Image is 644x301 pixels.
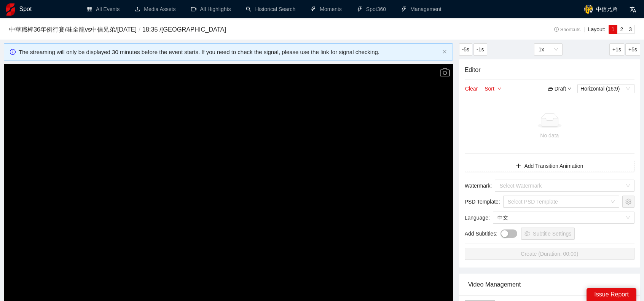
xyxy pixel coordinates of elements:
button: Create (Duration: 00:00) [465,248,634,260]
h3: 中華職棒36年例行賽 / 味全龍 vs 中信兄弟 / [DATE] 18:35 / [GEOGRAPHIC_DATA] [9,25,509,35]
span: Horizontal (16:9) [580,84,631,93]
span: Shortcuts [554,27,580,32]
span: 中文 [497,212,630,223]
div: Draft [548,84,571,93]
span: 2 [620,26,623,32]
span: +1s [612,45,621,54]
span: | [583,26,585,32]
div: Issue Report [587,288,636,301]
button: plusAdd Transition Animation [465,160,634,172]
a: thunderboltManagement [401,6,442,12]
a: tableAll Events [87,6,120,12]
span: Layout: [588,26,606,32]
button: -5s [459,43,472,56]
span: info-circle [554,27,559,32]
span: info-circle [10,49,16,55]
span: down [567,87,571,91]
button: Sortdown [484,84,502,93]
button: close [442,49,447,54]
a: thunderboltMoments [311,6,342,12]
a: uploadMedia Assets [135,6,175,12]
span: folder-open [548,86,553,91]
span: 1x [539,44,558,55]
span: close [442,49,447,54]
button: +5s [625,43,640,56]
button: -1s [473,43,487,56]
span: Add Subtitles : [465,229,497,238]
a: thunderboltSpot360 [357,6,386,12]
div: The streaming will only be displayed 30 minutes before the event starts. If you need to check the... [19,48,439,57]
h4: Editor [465,65,634,75]
span: -1s [477,45,484,54]
img: logo [6,3,15,16]
a: searchHistorical Search [246,6,295,12]
img: avatar [584,5,593,14]
span: +5s [628,45,637,54]
button: setting [622,196,634,208]
span: / [137,26,142,33]
div: No data [468,131,631,140]
span: 1 [612,26,615,32]
span: down [497,87,501,91]
span: 3 [629,26,632,32]
span: plus [516,163,521,169]
a: video-cameraAll Highlights [191,6,231,12]
div: Video Management [468,274,631,295]
button: settingSubtitle Settings [521,228,575,240]
span: Language : [465,213,490,222]
button: Clear [465,84,478,93]
button: +1s [609,43,624,56]
span: -5s [462,45,469,54]
span: Watermark : [465,182,492,190]
span: PSD Template : [465,197,500,206]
